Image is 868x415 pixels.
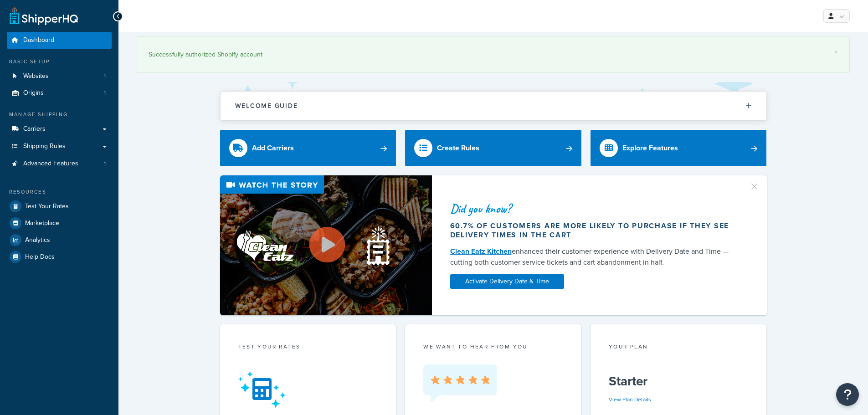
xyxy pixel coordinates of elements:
[836,383,859,406] button: Open Resource Center
[7,232,112,248] a: Analytics
[149,48,838,61] div: Successfully authorized Shopify account
[437,142,479,154] div: Create Rules
[25,220,59,227] span: Marketplace
[220,130,396,166] a: Add Carriers
[405,130,581,166] a: Create Rules
[7,188,112,196] div: Resources
[450,274,564,289] a: Activate Delivery Date & Time
[23,36,54,44] span: Dashboard
[104,72,106,80] span: 1
[450,221,738,240] div: 60.7% of customers are more likely to purchase if they see delivery times in the cart
[622,142,678,154] div: Explore Features
[7,68,112,85] a: Websites1
[7,249,112,265] a: Help Docs
[23,72,49,80] span: Websites
[591,130,767,166] a: Explore Features
[450,202,738,215] div: Did you know?
[609,395,651,404] a: View Plan Details
[7,85,112,102] li: Origins
[609,374,749,389] h5: Starter
[7,155,112,172] li: Advanced Features
[23,160,78,168] span: Advanced Features
[25,203,69,210] span: Test Your Rates
[7,121,112,138] a: Carriers
[104,160,106,168] span: 1
[609,343,749,353] div: Your Plan
[238,343,378,353] div: Test your rates
[25,253,55,261] span: Help Docs
[7,138,112,155] a: Shipping Rules
[450,246,512,256] a: Clean Eatz Kitchen
[235,102,298,109] h2: Welcome Guide
[104,89,106,97] span: 1
[23,143,66,150] span: Shipping Rules
[23,89,44,97] span: Origins
[7,32,112,49] a: Dashboard
[450,246,738,268] div: enhanced their customer experience with Delivery Date and Time — cutting both customer service ti...
[7,155,112,172] a: Advanced Features1
[220,175,432,315] img: Video thumbnail
[7,58,112,66] div: Basic Setup
[7,215,112,231] a: Marketplace
[23,125,46,133] span: Carriers
[25,236,50,244] span: Analytics
[7,85,112,102] a: Origins1
[7,68,112,85] li: Websites
[423,343,563,351] p: we want to hear from you
[221,92,766,120] button: Welcome Guide
[7,111,112,118] div: Manage Shipping
[252,142,294,154] div: Add Carriers
[7,198,112,215] a: Test Your Rates
[834,48,838,56] a: ×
